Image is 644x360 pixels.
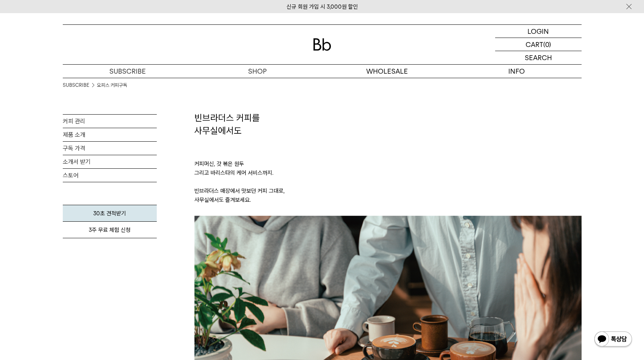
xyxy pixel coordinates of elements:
[313,38,331,51] img: 로고
[63,155,157,168] a: 소개서 받기
[452,65,582,78] p: INFO
[63,82,89,89] a: SUBSCRIBE
[63,65,192,78] a: SUBSCRIBE
[525,51,552,64] p: SEARCH
[543,38,551,51] p: (0)
[63,222,157,238] a: 3주 무료 체험 신청
[194,112,582,137] h2: 빈브라더스 커피를 사무실에서도
[192,65,322,78] a: SHOP
[495,25,582,38] a: LOGIN
[322,65,452,78] p: WHOLESALE
[286,3,358,10] a: 신규 회원 가입 시 3,000원 할인
[63,128,157,141] a: 제품 소개
[194,137,582,216] p: 커피머신, 갓 볶은 원두 그리고 바리스타의 케어 서비스까지. 빈브라더스 매장에서 맛보던 커피 그대로, 사무실에서도 즐겨보세요.
[594,331,633,349] img: 카카오톡 채널 1:1 채팅 버튼
[97,82,127,89] a: 오피스 커피구독
[63,169,157,182] a: 스토어
[526,38,543,51] p: CART
[63,205,157,222] a: 30초 견적받기
[63,115,157,128] a: 커피 관리
[495,38,582,51] a: CART (0)
[527,25,549,38] p: LOGIN
[63,142,157,155] a: 구독 가격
